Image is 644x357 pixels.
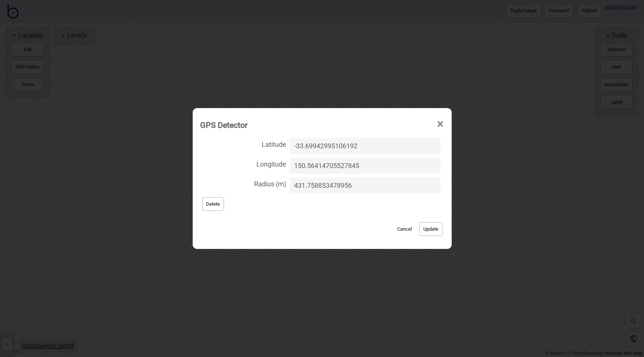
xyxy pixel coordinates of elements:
span: Longitude [200,156,287,171]
span: × [436,112,444,136]
input: Latitude [290,138,440,154]
button: Cancel [394,222,416,236]
input: Radius (m) [290,177,440,193]
button: Delete [202,197,224,211]
button: Update [419,222,442,236]
span: Radius (m) [200,176,287,191]
div: GPS Detector [200,117,247,133]
span: Latitude [200,136,287,151]
input: Longitude [290,158,440,174]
